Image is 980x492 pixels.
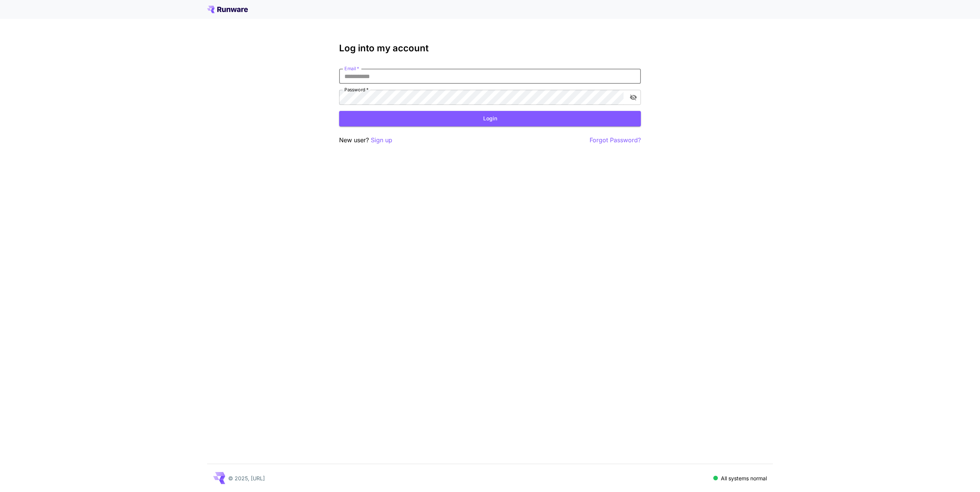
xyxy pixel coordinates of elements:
[627,91,640,104] button: toggle password visibility
[721,474,767,482] p: All systems normal
[339,111,641,126] button: Login
[228,474,265,482] p: © 2025, [URL]
[344,86,369,93] label: Password
[590,135,641,145] button: Forgot Password?
[339,135,392,145] p: New user?
[339,43,641,54] h3: Log into my account
[371,135,392,145] button: Sign up
[344,65,359,72] label: Email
